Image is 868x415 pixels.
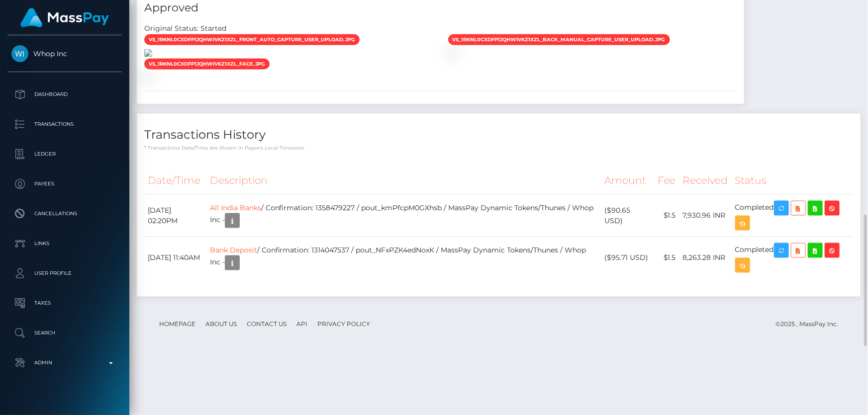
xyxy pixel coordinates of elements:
th: Fee [654,167,679,194]
td: 7,930.96 INR [679,194,732,237]
th: Status [732,167,853,194]
p: * Transactions date/time are shown in payee's local timezone [144,144,853,152]
th: Amount [601,167,654,194]
p: User Profile [11,266,118,281]
td: 8,263.28 INR [679,237,732,279]
p: Payees [11,176,118,191]
p: Transactions [11,117,118,132]
a: API [292,316,311,332]
h4: Transactions History [144,126,853,144]
td: [DATE] 02:20PM [144,194,206,237]
a: Payees [7,171,122,196]
a: Dashboard [7,82,122,107]
td: ($90.65 USD) [601,194,654,237]
span: vs_1RkNL0CXdfp1jQhWiVKZ1xzL_front_auto_capture_user_upload.jpg [144,34,360,45]
div: © 2025 , MassPay Inc. [775,319,846,330]
a: Admin [7,350,122,375]
a: Taxes [7,291,122,316]
p: Admin [11,355,118,370]
p: Taxes [11,296,118,311]
p: Ledger [11,147,118,162]
p: Links [11,236,118,251]
img: vr_1RkNPLCXdfp1jQhWSu45sdKEfile_1RkNPDCXdfp1jQhWsWljQraE [144,74,152,82]
a: Transactions [7,112,122,137]
a: Cancellations [7,201,122,226]
th: Description [206,167,601,194]
h5: Approved [144,0,737,16]
a: User Profile [7,261,122,286]
th: Received [679,167,732,194]
td: / Confirmation: 1358479227 / pout_kmPfcpM0GXhsb / MassPay Dynamic Tokens/Thunes / Whop Inc - [206,194,601,237]
p: Dashboard [11,87,118,102]
td: / Confirmation: 1314047537 / pout_NFxPZK4edNoxK / MassPay Dynamic Tokens/Thunes / Whop Inc - [206,237,601,279]
a: Ledger [7,142,122,166]
span: vs_1RkNL0CXdfp1jQhWiVKZ1xzL_back_manual_capture_user_upload.jpg [448,34,670,45]
span: vs_1RkNL0CXdfp1jQhWiVKZ1xzL_face.jpg [144,59,270,70]
a: Privacy Policy [313,316,374,332]
a: Contact Us [243,316,290,332]
a: About Us [201,316,241,332]
th: Date/Time [144,167,206,194]
p: Cancellations [11,206,118,221]
img: vr_1RkNPLCXdfp1jQhWSu45sdKEfile_1RkNNZCXdfp1jQhWlBd7Yo8B [144,49,152,57]
img: vr_1RkNPLCXdfp1jQhWSu45sdKEfile_1RkNOgCXdfp1jQhWkPiwYHnl [448,49,456,57]
img: Whop Inc [11,45,28,62]
a: All India Banks [210,203,261,212]
span: Whop Inc [7,49,122,58]
a: Search [7,321,122,345]
td: ($95.71 USD) [601,237,654,279]
td: Completed [732,237,853,279]
td: $1.5 [654,194,679,237]
p: Search [11,326,118,340]
a: Bank Deposit [210,246,257,254]
td: $1.5 [654,237,679,279]
a: Homepage [155,316,199,332]
td: [DATE] 11:40AM [144,237,206,279]
a: Links [7,231,122,256]
img: MassPay Logo [20,8,109,27]
h7: Original Status: Started [144,24,226,33]
td: Completed [732,194,853,237]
